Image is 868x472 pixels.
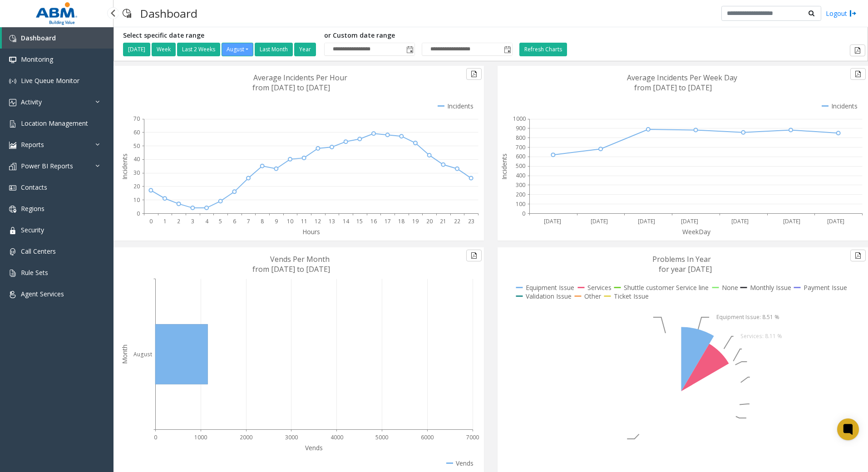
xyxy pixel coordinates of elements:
[440,217,446,225] text: 21
[305,443,323,452] text: Vends
[329,217,335,225] text: 13
[253,73,347,83] text: Average Incidents Per Hour
[356,217,363,225] text: 15
[270,254,330,264] text: Vends Per Month
[194,433,207,441] text: 1000
[850,44,865,56] button: Export to pdf
[21,290,64,298] span: Agent Services
[9,78,16,85] img: 'icon'
[136,2,202,25] h3: Dashboard
[516,172,525,179] text: 400
[123,2,131,25] img: pageIcon
[343,217,350,225] text: 14
[133,115,140,123] text: 70
[133,128,140,136] text: 60
[398,217,404,225] text: 18
[731,217,749,225] text: [DATE]
[324,32,513,39] h5: or Custom date range
[247,217,250,225] text: 7
[21,247,56,256] span: Call Centers
[149,217,153,225] text: 0
[591,217,608,225] text: [DATE]
[2,27,113,49] a: Dashboard
[261,217,264,225] text: 8
[522,210,525,217] text: 0
[454,217,460,225] text: 22
[9,163,16,170] img: 'icon'
[133,155,140,163] text: 40
[21,119,88,128] span: Location Management
[519,43,567,56] button: Refresh Charts
[152,43,176,56] button: Week
[827,217,844,225] text: [DATE]
[468,217,474,225] text: 23
[120,344,129,364] text: Month
[21,76,79,85] span: Live Queue Monitor
[502,43,512,56] span: Toggle popup
[370,217,377,225] text: 16
[850,250,866,261] button: Export to pdf
[154,433,157,441] text: 0
[285,433,298,441] text: 3000
[21,183,47,192] span: Contacts
[9,184,16,192] img: 'icon'
[516,134,525,142] text: 800
[9,206,16,213] img: 'icon'
[500,153,508,180] text: Incidents
[375,433,388,441] text: 5000
[516,200,525,208] text: 100
[177,217,180,225] text: 2
[21,140,44,149] span: Reports
[516,124,525,132] text: 900
[783,217,800,225] text: [DATE]
[426,217,433,225] text: 20
[294,43,316,56] button: Year
[740,332,782,340] text: Services: 8.11 %
[466,433,479,441] text: 7000
[252,264,330,274] text: from [DATE] to [DATE]
[21,226,44,234] span: Security
[123,43,150,56] button: [DATE]
[9,35,16,42] img: 'icon'
[205,217,209,225] text: 4
[716,313,779,321] text: Equipment Issue: 8.51 %
[634,83,712,93] text: from [DATE] to [DATE]
[9,99,16,106] img: 'icon'
[21,204,44,213] span: Regions
[252,83,330,93] text: from [DATE] to [DATE]
[516,143,525,151] text: 700
[133,350,152,358] text: August
[849,9,857,18] img: logout
[219,217,222,225] text: 5
[21,162,73,170] span: Power BI Reports
[330,433,343,441] text: 4000
[21,55,53,64] span: Monitoring
[133,142,140,150] text: 50
[627,73,737,83] text: Average Incidents Per Week Day
[516,191,525,198] text: 200
[385,217,391,225] text: 17
[404,43,414,56] span: Toggle popup
[826,9,857,18] a: Logout
[466,68,482,80] button: Export to pdf
[516,181,525,189] text: 300
[421,433,434,441] text: 6000
[21,34,56,42] span: Dashboard
[240,433,252,441] text: 2000
[163,217,167,225] text: 1
[9,291,16,298] img: 'icon'
[850,68,866,80] button: Export to pdf
[275,217,278,225] text: 9
[9,227,16,234] img: 'icon'
[9,248,16,256] img: 'icon'
[513,115,526,123] text: 1000
[516,162,525,170] text: 500
[9,142,16,149] img: 'icon'
[9,270,16,277] img: 'icon'
[287,217,293,225] text: 10
[133,196,140,204] text: 10
[315,217,321,225] text: 12
[21,268,48,277] span: Rule Sets
[21,98,42,106] span: Activity
[120,153,129,180] text: Incidents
